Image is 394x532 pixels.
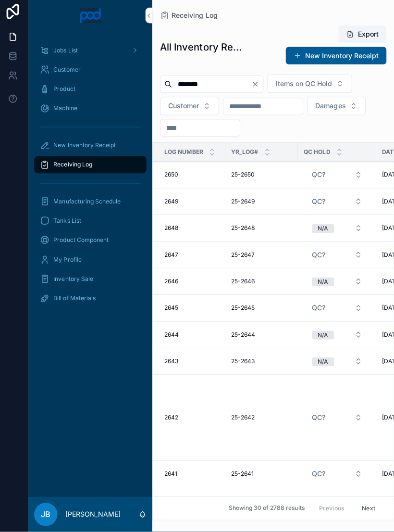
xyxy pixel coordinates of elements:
[304,274,370,292] a: Select Button
[305,328,370,345] button: Select Button
[37,215,148,232] a: Tanks List
[232,253,256,261] span: 25-2647
[37,103,148,120] a: Machine
[37,291,148,309] a: Bill of Materials
[166,470,221,478] a: 2641
[166,306,180,314] span: 2645
[286,51,386,68] button: New Inventory Receipt
[37,272,148,290] a: Inventory Sale
[304,409,370,428] a: Select Button
[318,227,329,235] div: N/A
[166,306,221,314] a: 2645
[232,359,256,367] span: 25-2643
[305,248,370,266] button: Select Button
[37,45,148,63] a: Jobs List
[232,279,256,287] span: 25-2646
[232,359,293,367] a: 25-2643
[305,354,370,371] button: Select Button
[304,492,370,510] a: Select Button
[166,359,221,367] a: 2643
[43,509,53,520] span: JB
[232,253,293,261] a: 25-2647
[232,227,293,234] a: 25-2648
[166,200,221,208] a: 2649
[37,234,148,251] a: Product Component
[161,14,219,24] a: Receiving Log
[305,169,370,186] button: Select Button
[56,50,80,58] span: Jobs List
[232,200,293,208] a: 25-2649
[304,168,370,187] a: Select Button
[56,69,83,77] span: Customer
[166,332,180,340] span: 2644
[232,306,256,314] span: 25-2645
[232,415,293,422] a: 25-2642
[232,332,256,340] span: 25-2644
[166,200,180,208] span: 2649
[312,305,326,315] span: QC?
[318,332,329,341] div: N/A
[56,108,79,115] span: Machine
[166,151,204,159] span: Log Number
[31,38,154,321] div: scrollable content
[56,164,94,171] span: Receiving Log
[318,279,329,288] div: N/A
[308,100,366,118] button: Select Button
[232,332,293,340] a: 25-2644
[166,415,221,422] a: 2642
[305,301,370,318] button: Select Button
[232,470,293,478] a: 25-2641
[67,510,123,519] p: [PERSON_NAME]
[166,359,180,367] span: 2643
[229,505,305,513] span: Showing 30 of 2788 results
[161,44,248,57] h1: All Inventory Receipts
[56,258,84,266] span: My Profile
[268,78,352,96] button: Select Button
[166,279,221,287] a: 2646
[166,279,180,287] span: 2646
[304,248,370,266] a: Select Button
[305,195,370,213] button: Select Button
[232,470,255,478] span: 25-2641
[312,173,326,182] span: QC?
[232,151,259,159] span: YR_LOG#
[312,414,326,423] span: QC?
[305,222,370,239] button: Select Button
[166,332,221,340] a: 2644
[37,195,148,213] a: Manufacturing Schedule
[166,253,221,261] a: 2647
[305,275,370,292] button: Select Button
[166,174,221,181] a: 2650
[37,159,148,176] a: Receiving Log
[81,12,104,27] img: App logo
[304,195,370,213] a: Select Button
[252,84,264,91] button: Clear
[305,492,370,509] button: Select Button
[316,104,346,114] span: Damages
[37,84,148,101] a: Product
[232,174,256,181] span: 25-2650
[56,277,95,285] span: Inventory Sale
[56,144,118,152] span: New Inventory Receipt
[232,306,293,314] a: 25-2645
[304,221,370,240] a: Select Button
[56,219,83,227] span: Tanks List
[339,29,386,47] button: Export
[56,89,77,96] span: Product
[166,470,179,478] span: 2641
[305,410,370,427] button: Select Button
[56,296,98,304] span: Bill of Materials
[312,469,326,479] span: QC?
[232,174,293,181] a: 25-2650
[166,227,180,234] span: 2648
[232,227,256,234] span: 25-2648
[312,252,326,262] span: QC?
[304,151,331,159] span: QC Hold
[232,279,293,287] a: 25-2646
[166,174,180,181] span: 2650
[232,415,256,422] span: 25-2642
[304,301,370,319] a: Select Button
[304,327,370,345] a: Select Button
[170,104,200,114] span: Customer
[232,200,256,208] span: 25-2649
